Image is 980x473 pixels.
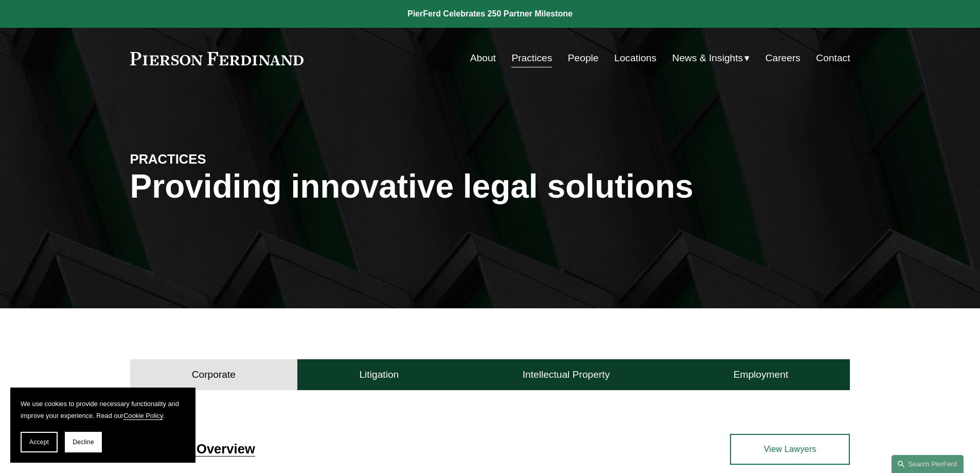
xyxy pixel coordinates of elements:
[192,369,236,381] h4: Corporate
[765,48,800,68] a: Careers
[21,398,185,422] p: We use cookies to provide necessary functionality and improve your experience. Read our .
[614,48,656,68] a: Locations
[130,442,255,456] a: Corporate Overview
[672,49,743,67] span: News & Insights
[73,439,94,446] span: Decline
[734,369,789,381] h4: Employment
[523,369,610,381] h4: Intellectual Property
[892,455,964,473] a: Search this site
[730,433,850,464] a: View Lawyers
[130,168,850,205] h1: Providing innovative legal solutions
[359,369,399,381] h4: Litigation
[470,48,496,68] a: About
[816,48,850,68] a: Contact
[10,388,195,463] section: Cookie banner
[568,48,599,68] a: People
[130,151,310,167] h4: PRACTICES
[65,432,102,452] button: Decline
[672,48,750,68] a: folder dropdown
[21,432,58,452] button: Accept
[511,48,552,68] a: Practices
[29,439,49,446] span: Accept
[123,412,163,419] a: Cookie Policy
